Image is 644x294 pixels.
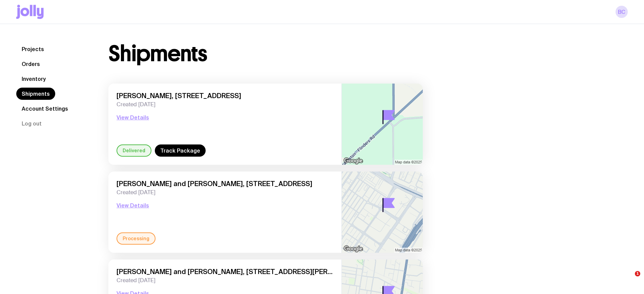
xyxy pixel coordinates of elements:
h1: Shipments [108,43,207,65]
iframe: Intercom live chat [621,271,637,287]
img: staticmap [342,172,423,253]
button: Log out [16,117,47,130]
span: 1 [635,271,640,276]
span: [PERSON_NAME], [STREET_ADDRESS] [117,92,333,100]
a: Inventory [16,73,51,85]
span: [PERSON_NAME] and [PERSON_NAME], [STREET_ADDRESS] [117,180,333,188]
span: Created [DATE] [117,189,333,196]
div: Delivered [117,144,151,157]
span: Created [DATE] [117,277,333,284]
img: staticmap [342,84,423,165]
a: Projects [16,43,49,55]
button: View Details [117,201,149,209]
button: View Details [117,113,149,121]
span: [PERSON_NAME] and [PERSON_NAME], [STREET_ADDRESS][PERSON_NAME] [117,268,333,276]
a: BC [616,6,628,18]
a: Track Package [155,144,206,157]
a: Orders [16,58,45,70]
a: Shipments [16,88,55,100]
a: Account Settings [16,103,74,115]
div: Processing [117,232,155,245]
span: Created [DATE] [117,101,333,108]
